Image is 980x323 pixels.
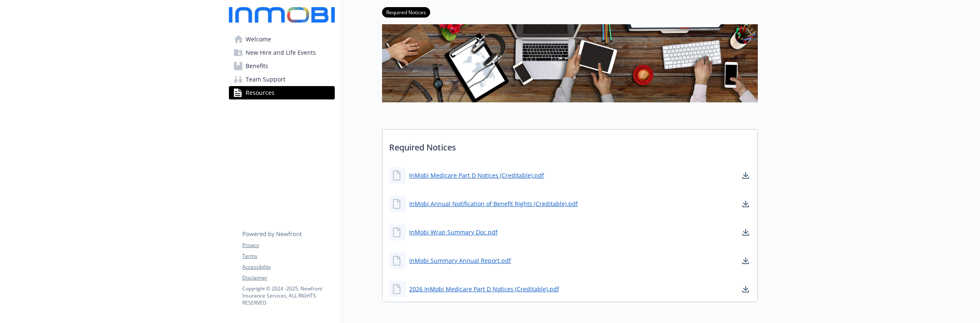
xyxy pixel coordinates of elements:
p: Required Notices [382,130,757,160]
span: Benefits [246,59,268,73]
a: Terms [242,252,334,260]
span: Resources [246,86,275,99]
a: 2026 InMobi Medicare Part D Notices (Creditable).pdf [409,285,559,293]
a: download document [741,227,751,237]
a: Welcome [229,33,335,46]
a: Resources [229,86,335,99]
a: InMobi Medicare Part D Notices (Creditable).pdf [409,171,544,180]
a: download document [741,284,751,294]
span: New Hire and Life Events [246,46,316,59]
a: download document [741,256,751,266]
a: Benefits [229,59,335,73]
a: Required Notices [382,8,430,16]
span: Welcome [246,33,271,46]
span: Team Support [246,73,285,86]
a: InMobi Summary Annual Report.pdf [409,256,511,265]
a: Disclaimer [242,274,334,282]
p: Copyright © 2024 - 2025 , Newfront Insurance Services, ALL RIGHTS RESERVED [242,285,334,306]
a: Privacy [242,242,334,249]
a: download document [741,170,751,181]
a: Team Support [229,73,335,86]
a: Accessibility [242,263,334,271]
a: InMobi Wrap Summary Doc.pdf [409,228,498,237]
a: InMobi Annual Notification of Benefit Rights (Creditable).pdf [409,199,578,208]
a: New Hire and Life Events [229,46,335,59]
a: download document [741,199,751,209]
